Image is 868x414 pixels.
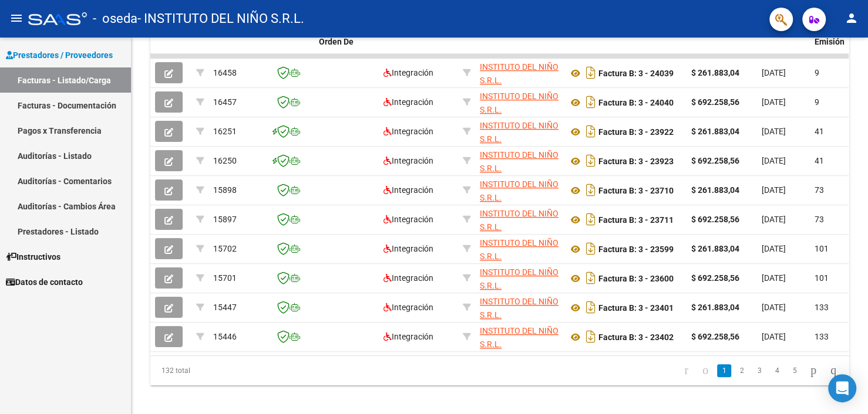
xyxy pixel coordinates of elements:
a: go to previous page [697,364,714,377]
li: page 3 [751,361,768,381]
datatable-header-cell: Facturado x Orden De [314,16,379,67]
span: INSTITUTO DEL NIÑO S.R.L. [480,326,559,349]
div: 30707744053 [480,324,559,349]
strong: Factura B: 3 - 23710 [598,186,674,195]
datatable-header-cell: Monto [687,16,757,67]
mat-icon: menu [9,11,23,25]
div: 30707744053 [480,236,559,261]
span: 133 [815,303,829,312]
span: INSTITUTO DEL NIÑO S.R.L. [480,91,559,114]
strong: Factura B: 3 - 24040 [598,98,674,107]
span: 16250 [213,156,237,165]
strong: $ 261.883,04 [691,244,739,253]
li: page 5 [786,361,803,381]
span: Prestadores / Proveedores [6,49,113,62]
i: Descargar documento [583,181,598,199]
span: [DATE] [762,303,786,312]
span: Integración [383,215,433,224]
div: 30707744053 [480,119,559,144]
span: Instructivos [6,250,60,263]
span: 73 [815,215,824,224]
div: 30707744053 [480,90,559,114]
span: INSTITUTO DEL NIÑO S.R.L. [480,121,559,144]
span: [DATE] [762,68,786,77]
span: Integración [383,303,433,312]
span: INSTITUTO DEL NIÑO S.R.L. [480,62,559,85]
span: [DATE] [762,185,786,195]
strong: Factura B: 3 - 23923 [598,157,674,166]
span: Facturado x Orden De [319,23,363,46]
a: 4 [770,364,784,377]
strong: $ 261.883,04 [691,185,739,195]
a: 5 [788,364,802,377]
span: 73 [815,185,824,195]
span: [DATE] [762,97,786,107]
datatable-header-cell: Fecha Cpbt [757,16,810,67]
span: 101 [815,273,829,283]
a: 3 [752,364,766,377]
span: INSTITUTO DEL NIÑO S.R.L. [480,209,559,232]
i: Descargar documento [583,122,598,141]
datatable-header-cell: Días desde Emisión [810,16,863,67]
strong: Factura B: 3 - 23711 [598,215,674,225]
span: Integración [383,156,433,165]
li: page 1 [715,361,733,381]
span: INSTITUTO DEL NIÑO S.R.L. [480,297,559,320]
strong: Factura B: 3 - 23600 [598,274,674,283]
strong: Factura B: 3 - 23401 [598,303,674,313]
span: 101 [815,244,829,253]
strong: $ 692.258,56 [691,332,739,341]
div: 30707744053 [480,148,559,173]
datatable-header-cell: Area [379,16,458,67]
i: Descargar documento [583,210,598,229]
strong: Factura B: 3 - 24039 [598,69,674,78]
span: [DATE] [762,156,786,165]
datatable-header-cell: Razón Social [475,16,563,67]
a: 2 [735,364,749,377]
li: page 2 [733,361,751,381]
span: Integración [383,273,433,283]
span: [DATE] [762,215,786,224]
strong: $ 692.258,56 [691,215,739,224]
span: 15446 [213,332,237,341]
a: 1 [717,364,731,377]
span: 133 [815,332,829,341]
span: Integración [383,244,433,253]
span: - oseda [93,6,137,32]
div: 30707744053 [480,60,559,85]
span: - INSTITUTO DEL NIÑO S.R.L. [137,6,304,32]
span: [DATE] [762,273,786,283]
li: page 4 [768,361,786,381]
strong: $ 261.883,04 [691,68,739,77]
span: Integración [383,127,433,136]
mat-icon: person [845,11,859,25]
datatable-header-cell: CPBT [563,16,687,67]
datatable-header-cell: ID [208,16,267,67]
strong: Factura B: 3 - 23922 [598,127,674,137]
a: go to next page [805,364,822,377]
strong: $ 692.258,56 [691,273,739,283]
span: Integración [383,185,433,195]
span: INSTITUTO DEL NIÑO S.R.L. [480,238,559,261]
span: Integración [383,332,433,341]
span: 15447 [213,303,237,312]
div: Open Intercom Messenger [828,374,856,402]
span: 15701 [213,273,237,283]
div: 30707744053 [480,178,559,202]
span: Integración [383,68,433,77]
div: 132 total [150,356,288,385]
a: go to last page [825,364,842,377]
span: [DATE] [762,244,786,253]
span: 15898 [213,185,237,195]
span: 16251 [213,127,237,136]
strong: Factura B: 3 - 23599 [598,245,674,254]
span: 41 [815,127,824,136]
span: INSTITUTO DEL NIÑO S.R.L. [480,267,559,290]
span: 41 [815,156,824,165]
span: Datos de contacto [6,276,83,289]
datatable-header-cell: CAE [267,16,314,67]
strong: $ 261.883,04 [691,127,739,136]
strong: Factura B: 3 - 23402 [598,332,674,342]
span: 9 [815,68,819,77]
span: 15897 [213,215,237,224]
